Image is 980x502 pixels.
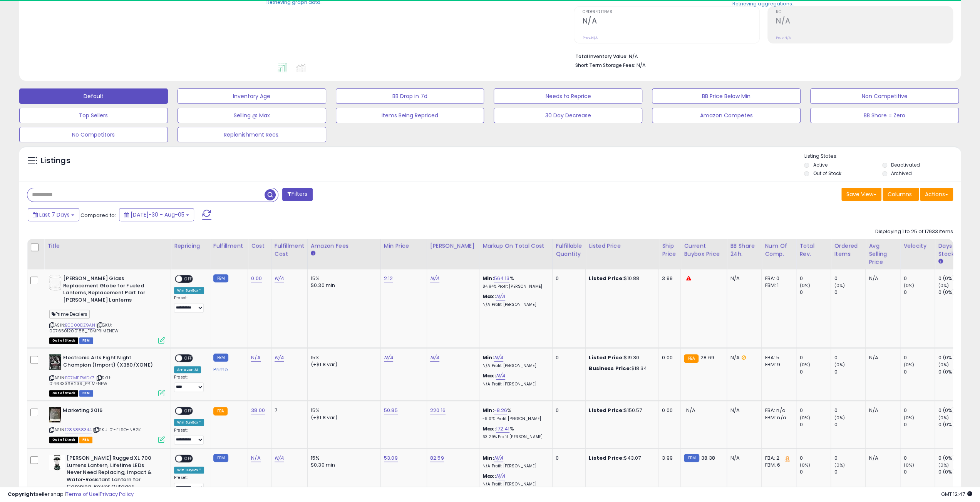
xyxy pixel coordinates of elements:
div: 0 [834,455,865,462]
b: Business Price: [589,365,631,372]
span: All listings that are currently out of stock and unavailable for purchase on Amazon [49,337,78,344]
button: Filters [282,188,312,201]
div: Ship Price [662,242,677,258]
div: N/A [869,455,894,462]
small: Amazon Fees. [311,250,315,257]
div: Repricing [174,242,207,250]
div: Win BuyBox * [174,287,204,294]
a: N/A [384,354,393,362]
div: Fulfillment [213,242,245,250]
div: 0 [834,354,865,361]
small: FBM [684,454,699,462]
div: 0 [799,369,831,375]
small: (0%) [938,415,949,421]
button: No Competitors [19,127,168,142]
span: OFF [182,276,194,282]
small: FBM [213,274,228,282]
a: 1285858344 [65,427,92,433]
b: Marketing 2016 [63,407,156,416]
small: (0%) [903,462,914,468]
div: % [482,275,546,289]
a: B0000DZ9AN [65,322,95,329]
div: 0 [834,421,865,428]
p: Listing States: [804,153,961,160]
label: Deactivated [891,162,920,168]
div: N/A [730,354,756,361]
a: 564.13 [494,275,510,282]
div: BB Share 24h. [730,242,758,258]
div: 15% [311,407,375,414]
div: 0 [903,289,935,296]
b: Listed Price: [589,354,624,361]
div: (+$1.8 var) [311,361,375,368]
small: (0%) [799,415,810,421]
div: 0 [799,421,831,428]
div: 0 [556,354,580,361]
label: Archived [891,170,912,177]
small: (0%) [938,282,949,289]
div: 0 [799,354,831,361]
button: 30 Day Decrease [494,108,642,123]
div: Listed Price [589,242,655,250]
button: Columns [883,188,919,201]
div: Fulfillment Cost [275,242,304,258]
span: OFF [182,408,194,414]
div: 7 [275,407,302,414]
a: N/A [275,275,284,282]
div: Ordered Items [834,242,862,258]
small: (0%) [903,282,914,289]
p: N/A Profit [PERSON_NAME] [482,382,546,387]
div: 0 (0%) [938,469,969,475]
a: N/A [430,354,439,362]
a: N/A [430,275,439,282]
b: Max: [482,472,496,480]
img: 51gPvg4YDWL._SL40_.jpg [49,407,61,422]
a: Terms of Use [66,490,99,498]
div: Preset: [174,295,204,313]
div: 0 (0%) [938,421,969,428]
strong: Copyright [8,490,36,498]
a: N/A [251,454,260,462]
small: FBM [213,354,228,362]
span: FBM [79,337,93,344]
div: 0.00 [662,354,675,361]
span: | SKU: 0076501200188_FBMPRIMENEW [49,322,119,334]
div: 0 (0%) [938,289,969,296]
div: Preset: [174,375,204,392]
div: ASIN: [49,407,165,442]
div: 0 [799,455,831,462]
button: BB Drop in 7d [336,88,484,104]
a: Privacy Policy [100,490,134,498]
b: [PERSON_NAME] Glass Replacement Globe for Fueled Lanterns, Replacement Part for [PERSON_NAME] Lan... [63,275,157,305]
b: Listed Price: [589,275,624,282]
span: | SKU: 014633368239_PRIMENEW [49,375,111,386]
a: 220.16 [430,407,446,414]
div: Current Buybox Price [684,242,724,258]
img: 31ZLikAXuMS._SL40_.jpg [49,455,65,470]
div: Prime [213,364,242,373]
button: Save View [841,188,881,201]
div: Preset: [174,428,204,445]
div: N/A [869,354,894,361]
button: Amazon Competes [652,108,801,123]
div: $18.34 [589,365,653,372]
a: N/A [275,454,284,462]
small: (0%) [834,362,845,368]
small: FBA [213,407,228,415]
div: $10.88 [589,275,653,282]
small: (0%) [834,462,845,468]
a: N/A [275,354,284,362]
div: 0 [799,275,831,282]
div: 0 [903,354,935,361]
a: 53.09 [384,454,398,462]
div: 15% [311,455,375,462]
p: N/A Profit [PERSON_NAME] [482,464,546,469]
a: 82.59 [430,454,444,462]
button: [DATE]-30 - Aug-05 [119,208,194,221]
div: FBA: 2 [765,455,790,462]
span: OFF [182,455,194,462]
div: Amazon AI [174,366,201,373]
div: 0 [903,407,935,414]
div: Title [47,242,168,250]
span: FBA [79,437,92,443]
